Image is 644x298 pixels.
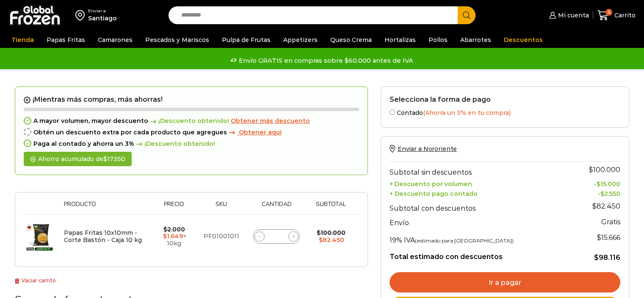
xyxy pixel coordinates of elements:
bdi: 17.550 [103,155,125,163]
a: Descuentos [500,32,547,48]
span: Enviar a Nororiente [398,145,457,153]
span: $ [592,202,597,210]
bdi: 100.000 [317,229,345,237]
a: Pulpa de Frutas [218,32,275,48]
th: + Descuento pago contado [390,188,570,198]
th: Precio [152,201,197,214]
th: Producto [60,201,152,214]
a: Vaciar carrito [15,277,56,284]
td: PF01001011 [197,214,246,259]
bdi: 2.550 [600,190,620,198]
bdi: 15.000 [597,180,620,188]
bdi: 2.000 [163,226,185,233]
a: Hortalizas [380,32,420,48]
a: Obtener más descuento [231,117,310,125]
span: (Ahorra un 3% en tu compra) [423,109,511,117]
td: × 10kg [152,214,197,259]
a: Mi cuenta [547,7,589,24]
span: Mi cuenta [556,11,589,19]
a: 5 Carrito [597,6,636,25]
a: Appetizers [279,32,322,48]
th: Subtotal [307,201,355,214]
span: $ [594,253,599,262]
h2: ¡Mientras más compras, más ahorras! [24,95,359,104]
span: $ [597,180,600,188]
div: Obtén un descuento extra por cada producto que agregues [24,129,359,136]
a: Enviar a Nororiente [390,145,457,153]
bdi: 98.116 [594,253,620,262]
th: Envío [390,214,570,229]
th: Sku [197,201,246,214]
bdi: 82.450 [319,236,344,244]
span: $ [597,234,601,242]
span: $ [317,229,321,237]
input: Contado(Ahorra un 3% en tu compra) [390,109,395,115]
span: $ [589,166,593,174]
a: Queso Crema [326,32,376,48]
a: Tienda [7,32,38,48]
a: Ir a pagar [390,272,620,292]
span: 5 [605,9,612,16]
a: Papas Fritas 10x10mm - Corte Bastón - Caja 10 kg [64,229,142,244]
th: Subtotal con descuentos [390,198,570,214]
span: $ [163,226,167,233]
input: Product quantity [271,231,282,242]
th: Subtotal sin descuentos [390,162,570,178]
div: Santiago [88,14,117,22]
span: 15.666 [597,234,620,242]
span: $ [103,155,107,163]
span: ¡Descuento obtenido! [134,140,215,148]
span: Obtener aqui [239,128,282,136]
span: Carrito [612,11,636,19]
span: ¡Descuento obtenido! [148,117,229,125]
a: Pollos [424,32,452,48]
bdi: 100.000 [589,166,620,174]
a: Abarrotes [456,32,495,48]
h2: Selecciona la forma de pago [390,95,620,103]
div: Paga al contado y ahorra un 3% [24,140,359,148]
bdi: 82.450 [592,202,620,210]
img: address-field-icon.svg [75,8,88,22]
strong: Gratis [601,218,620,226]
span: $ [319,236,323,244]
span: Obtener más descuento [231,117,310,125]
th: Total estimado con descuentos [390,246,570,262]
td: - [570,188,620,198]
span: $ [600,190,604,198]
th: Cantidad [246,201,307,214]
div: A mayor volumen, mayor descuento [24,117,359,125]
div: Ahorro acumulado de [24,152,132,167]
button: Search button [458,6,475,24]
bdi: 1.649 [163,232,183,240]
th: 19% IVA [390,229,570,246]
td: - [570,178,620,188]
label: Contado [390,108,620,117]
a: Papas Fritas [42,32,89,48]
a: Obtener aqui [227,129,282,136]
span: $ [163,232,167,240]
div: Enviar a [88,8,117,14]
th: + Descuento por volumen [390,178,570,188]
a: Camarones [94,32,137,48]
a: Pescados y Mariscos [141,32,213,48]
small: (estimado para [GEOGRAPHIC_DATA]) [415,237,514,244]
